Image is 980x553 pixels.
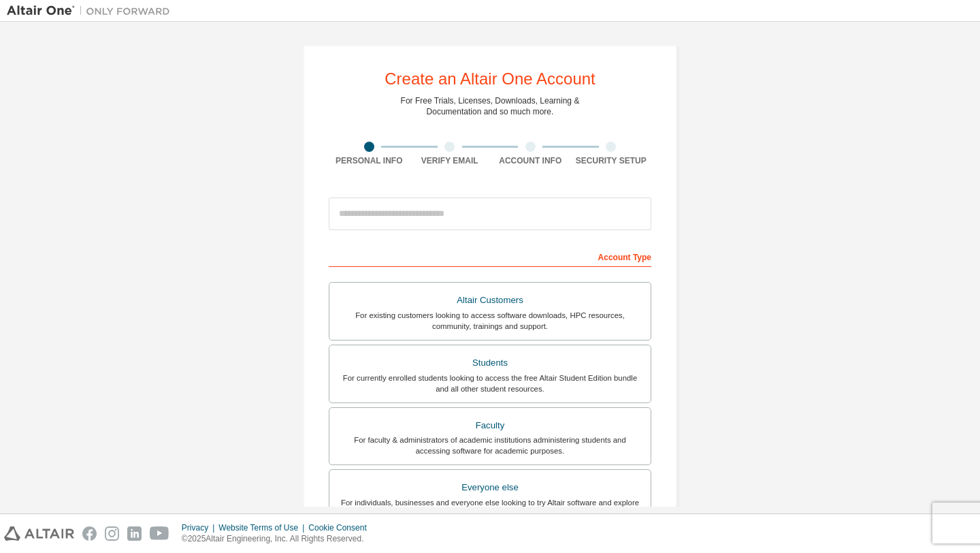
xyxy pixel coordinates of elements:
[182,533,375,545] p: © 2025 Altair Engineering, Inc. All Rights Reserved.
[338,373,642,394] div: For currently enrolled students looking to access the free Altair Student Edition bundle and all ...
[82,526,97,541] img: facebook.svg
[338,310,642,332] div: For existing customers looking to access software downloads, HPC resources, community, trainings ...
[338,478,642,497] div: Everyone else
[338,291,642,310] div: Altair Customers
[410,155,491,166] div: Verify Email
[329,155,410,166] div: Personal Info
[182,522,218,533] div: Privacy
[150,526,169,541] img: youtube.svg
[308,522,374,533] div: Cookie Consent
[7,4,177,18] img: Altair One
[329,245,651,267] div: Account Type
[4,526,74,541] img: altair_logo.svg
[385,71,595,87] div: Create an Altair One Account
[338,497,642,519] div: For individuals, businesses and everyone else looking to try Altair software and explore our prod...
[490,155,571,166] div: Account Info
[338,353,642,373] div: Students
[571,155,652,166] div: Security Setup
[218,522,308,533] div: Website Terms of Use
[105,526,119,541] img: instagram.svg
[338,416,642,435] div: Faculty
[127,526,142,541] img: linkedin.svg
[338,434,642,456] div: For faculty & administrators of academic institutions administering students and accessing softwa...
[401,95,580,117] div: For Free Trials, Licenses, Downloads, Learning & Documentation and so much more.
